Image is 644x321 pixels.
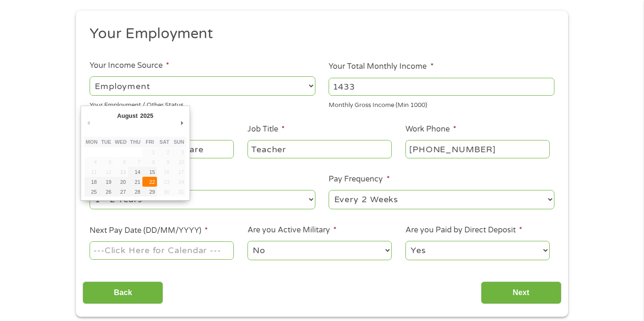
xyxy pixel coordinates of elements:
label: Are you Paid by Direct Deposit [405,225,522,235]
label: Are you Active Military [248,225,337,235]
input: Cashier [248,140,392,158]
button: 22 [142,177,157,187]
button: 29 [142,187,157,197]
div: 2025 [139,109,155,122]
input: Back [83,281,163,305]
abbr: Sunday [173,139,184,145]
button: 14 [128,167,143,177]
input: (231) 754-4010 [405,140,550,158]
button: Next Month [178,116,186,129]
div: August [116,109,139,122]
button: 15 [142,167,157,177]
label: Work Phone [405,124,456,134]
input: Next [481,281,561,305]
abbr: Monday [86,139,98,145]
button: 21 [128,177,143,187]
button: Previous Month [84,116,93,129]
button: 25 [84,187,99,197]
h2: Your Employment [90,25,548,43]
button: 19 [99,177,114,187]
abbr: Wednesday [115,139,127,145]
button: 18 [84,177,99,187]
abbr: Saturday [159,139,169,145]
button: 20 [114,177,128,187]
button: 28 [128,187,143,197]
abbr: Thursday [130,139,140,145]
label: Pay Frequency [329,174,389,184]
label: Job Title [248,124,285,134]
abbr: Friday [146,139,154,145]
button: 27 [114,187,128,197]
input: Use the arrow keys to pick a date [90,241,234,259]
abbr: Tuesday [101,139,111,145]
div: Monthly Gross Income (Min 1000) [329,98,554,110]
label: Next Pay Date (DD/MM/YYYY) [90,226,208,236]
label: Your Income Source [90,61,169,71]
div: Your Employment / Other Status [90,98,315,110]
input: 1800 [329,78,554,96]
label: Your Total Monthly Income [329,62,433,72]
button: 26 [99,187,114,197]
